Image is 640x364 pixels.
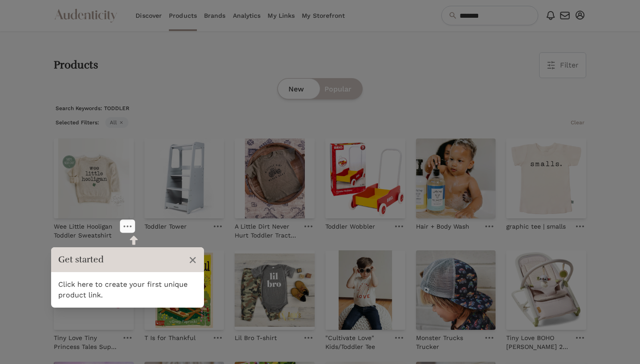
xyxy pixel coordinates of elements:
[54,330,118,351] a: Tiny Love Tiny Princess Tales Super Mat
[235,138,315,218] img: A Little Dirt Never Hurt Toddler Tractor Shirt
[506,250,586,330] img: Tiny Love BOHO Kori 2 in 1 Rocker
[54,138,134,218] img: Wee Little Hooligan Toddler Sweatshirt
[144,138,224,218] img: Toddler Tower
[54,333,118,351] p: Tiny Love Tiny Princess Tales Super Mat
[416,250,496,330] img: Monster Trucks Trucker
[144,333,196,342] p: T Is for Thankful
[58,253,184,266] h3: Get started
[569,117,586,128] button: Clear
[416,218,469,231] a: Hair + Body Wash
[235,333,277,342] p: Lil Bro T-shirt
[144,218,187,231] a: Toddler Tower
[144,222,187,231] p: Toddler Tower
[325,250,405,330] img: "Cultivate Love" Kids/Toddler Tee
[51,272,204,308] div: Click here to create your first unique product link.
[325,330,389,351] a: "Cultivate Love" Kids/Toddler Tee
[324,84,352,95] span: Popular
[54,222,118,240] p: Wee Little Hooligan Toddler Sweatshirt
[188,251,197,269] button: Close Tour
[235,250,315,330] img: Lil Bro T-shirt
[325,218,375,231] a: Toddler Wobbler
[235,218,299,240] a: A Little Dirt Never Hurt Toddler Tractor Shirt
[506,138,586,218] img: graphic tee | smalls
[188,251,197,268] span: ×
[235,222,299,240] p: A Little Dirt Never Hurt Toddler Tractor Shirt
[288,84,304,95] span: New
[144,330,196,342] a: T Is for Thankful
[235,330,277,342] a: Lil Bro T-shirt
[540,53,586,78] button: Filter
[54,103,586,114] p: Search Keywords: TODDLER
[416,330,480,351] a: Monster Trucks Trucker
[325,138,405,218] img: Toddler Wobbler
[325,333,389,351] p: "Cultivate Love" Kids/Toddler Tee
[416,222,469,231] p: Hair + Body Wash
[54,59,98,71] h2: Products
[54,218,118,240] a: Wee Little Hooligan Toddler Sweatshirt
[54,117,101,128] span: Selected Filters:
[506,333,570,351] p: Tiny Love BOHO [PERSON_NAME] 2 in 1 Rocker
[506,330,570,351] a: Tiny Love BOHO [PERSON_NAME] 2 in 1 Rocker
[416,333,480,351] p: Monster Trucks Trucker
[416,138,496,218] img: Hair + Body Wash
[325,222,375,231] p: Toddler Wobbler
[560,60,579,71] span: Filter
[506,218,566,231] a: graphic tee | smalls
[506,222,566,231] p: graphic tee | smalls
[105,117,128,128] span: All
